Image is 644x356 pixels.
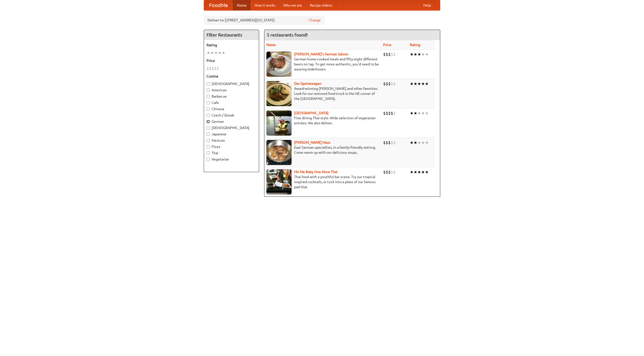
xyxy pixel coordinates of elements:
input: American [207,89,210,92]
li: ★ [417,52,421,57]
label: Thai [207,150,256,155]
label: Mexican [207,138,256,143]
li: ★ [414,140,417,145]
li: $ [388,169,391,175]
label: Chinese [207,106,256,111]
a: Who we are [279,0,306,10]
a: Recipe videos [306,0,336,10]
a: [PERSON_NAME]'s German Saloon [294,52,348,56]
a: Hit Me Baby One More Thai [294,170,338,174]
li: ★ [410,110,414,116]
li: ★ [414,81,417,87]
h5: Price [207,58,256,63]
li: ★ [421,140,425,145]
a: [PERSON_NAME] Haus [294,140,330,144]
li: ★ [410,81,414,87]
li: $ [388,52,391,57]
li: ★ [421,169,425,175]
li: $ [212,66,214,71]
li: ★ [417,110,421,116]
li: ★ [410,169,414,175]
li: ★ [425,110,429,116]
input: Barbecue [207,95,210,98]
input: Thai [207,151,210,155]
li: $ [393,110,396,116]
li: $ [391,52,393,57]
li: $ [386,52,388,57]
li: ★ [425,140,429,145]
input: Mexican [207,139,210,142]
li: $ [391,169,393,175]
h5: Rating [207,43,256,48]
li: $ [207,66,209,71]
a: Rating [410,43,420,47]
a: Name [266,43,276,47]
a: Price [383,43,391,47]
li: ★ [417,140,421,145]
a: Help [419,0,435,10]
li: $ [388,81,391,87]
img: kohlhaus.jpg [266,140,292,165]
label: American [207,88,256,93]
li: $ [393,140,396,145]
li: ★ [417,81,421,87]
li: $ [391,81,393,87]
li: ★ [222,50,225,56]
li: ★ [417,169,421,175]
li: $ [393,52,396,57]
li: $ [209,66,212,71]
li: $ [391,110,393,116]
a: Der Speisewagen [294,82,321,86]
li: $ [388,110,391,116]
label: Japanese [207,132,256,137]
li: ★ [421,52,425,57]
input: German [207,120,210,123]
li: ★ [210,50,214,56]
img: babythai.jpg [266,169,292,194]
input: Pizza [207,145,210,148]
input: [DEMOGRAPHIC_DATA] [207,126,210,130]
h4: Filter Restaurants [204,30,259,40]
input: Chinese [207,107,210,111]
li: $ [393,169,396,175]
label: Pizza [207,144,256,149]
div: Deliver to: [STREET_ADDRESS][US_STATE] [204,16,325,25]
p: Fine dining Thai-style. Wide selection of vegetarian entrées. We also deliver. [266,115,379,126]
img: satay.jpg [266,110,292,136]
li: $ [383,140,386,145]
li: $ [386,81,388,87]
li: ★ [410,52,414,57]
li: $ [383,52,386,57]
ng-pluralize: 5 restaurants found! [267,32,308,37]
li: ★ [414,169,417,175]
input: Czech / Slovak [207,114,210,117]
img: esthers.jpg [266,52,292,77]
li: $ [383,169,386,175]
li: $ [386,110,388,116]
li: $ [393,81,396,87]
a: How it works [251,0,279,10]
li: $ [386,169,388,175]
li: ★ [214,50,218,56]
a: [GEOGRAPHIC_DATA] [294,111,329,115]
label: Czech / Slovak [207,113,256,118]
li: ★ [425,81,429,87]
p: Award-winning [PERSON_NAME] and other favorites. Look for our restored food truck in the NE corne... [266,86,379,101]
li: $ [217,66,219,71]
input: Cafe [207,101,210,104]
label: Vegetarian [207,157,256,162]
li: $ [383,110,386,116]
li: $ [391,140,393,145]
p: German home-cooked meals and fifty-eight different beers on tap. To get more authentic, you'd nee... [266,57,379,72]
p: Thai food with a youthful bar scene. Try our tropical inspired cocktails, or tuck into a plate of... [266,174,379,189]
input: [DEMOGRAPHIC_DATA] [207,82,210,86]
li: $ [383,81,386,87]
li: $ [214,66,217,71]
input: Japanese [207,133,210,136]
li: ★ [425,52,429,57]
li: ★ [414,110,417,116]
